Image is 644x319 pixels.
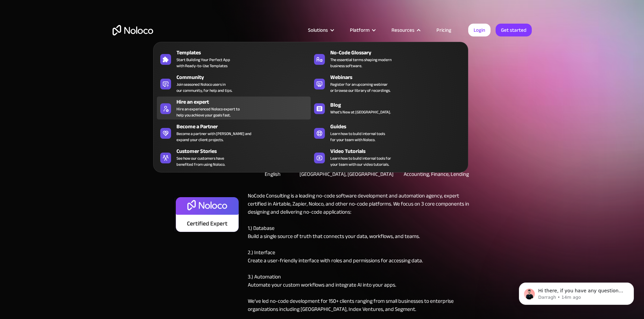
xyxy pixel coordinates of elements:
div: Platform [350,26,369,34]
a: TemplatesStart Building Your Perfect Appwith Ready-to-Use Templates [157,47,311,70]
div: Customer Stories [176,147,314,155]
span: Learn how to build internal tools for your team with Noloco. [330,131,385,143]
span: The essential terms shaping modern business software. [330,57,391,69]
a: Pricing [428,26,460,34]
a: BlogWhat's New at [GEOGRAPHIC_DATA]. [311,97,464,119]
div: [GEOGRAPHIC_DATA], [GEOGRAPHIC_DATA] [300,170,393,178]
span: What's New at [GEOGRAPHIC_DATA]. [330,109,391,115]
a: Become a PartnerBecome a partner with [PERSON_NAME] andexpand your client projects. [157,121,311,144]
nav: Resources [153,32,468,172]
a: Get started [496,24,532,36]
div: Accounting, Finance, Lending [404,170,469,178]
div: Solutions [308,26,328,34]
a: Customer StoriesSee how our customers havebenefited from using Noloco. [157,146,311,169]
div: Community [176,73,314,81]
div: Templates [176,49,314,57]
div: Blog [330,101,468,109]
div: Video Tutorials [330,147,468,155]
a: WebinarsRegister for an upcoming webinaror browse our library of recordings. [311,72,464,95]
div: English [265,170,290,178]
div: Solutions [300,26,341,34]
a: Video TutorialsLearn how to build internal tools foryour team with our video tutorials. [311,146,464,169]
span: Learn how to build internal tools for your team with our video tutorials. [330,155,391,167]
iframe: Intercom notifications message [509,268,644,316]
a: Hire an expertHire an experienced Noloco expert tohelp you achieve your goals fast. [157,97,311,119]
a: GuidesLearn how to build internal toolsfor your team with Noloco. [311,121,464,144]
div: Resources [391,26,414,34]
div: Resources [383,26,428,34]
span: Register for an upcoming webinar or browse our library of recordings. [330,81,390,94]
div: Webinars [330,73,468,81]
span: Start Building Your Perfect App with Ready-to-Use Templates [176,57,230,69]
div: Hire an experienced Noloco expert to help you achieve your goals fast. [176,106,240,118]
div: Platform [341,26,383,34]
div: Hire an expert [176,98,314,106]
a: Login [468,24,491,36]
div: Become a Partner [176,123,314,131]
div: Guides [330,123,468,131]
a: No-Code GlossaryThe essential terms shaping modernbusiness software. [311,47,464,70]
span: Join seasoned Noloco users in our community, for help and tips. [176,81,232,94]
div: No-Code Glossary [330,49,468,57]
a: home [113,25,153,35]
div: Become a partner with [PERSON_NAME] and expand your client projects. [176,131,252,143]
a: CommunityJoin seasoned Noloco users inour community, for help and tips. [157,72,311,95]
span: See how our customers have benefited from using Noloco. [176,155,225,167]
